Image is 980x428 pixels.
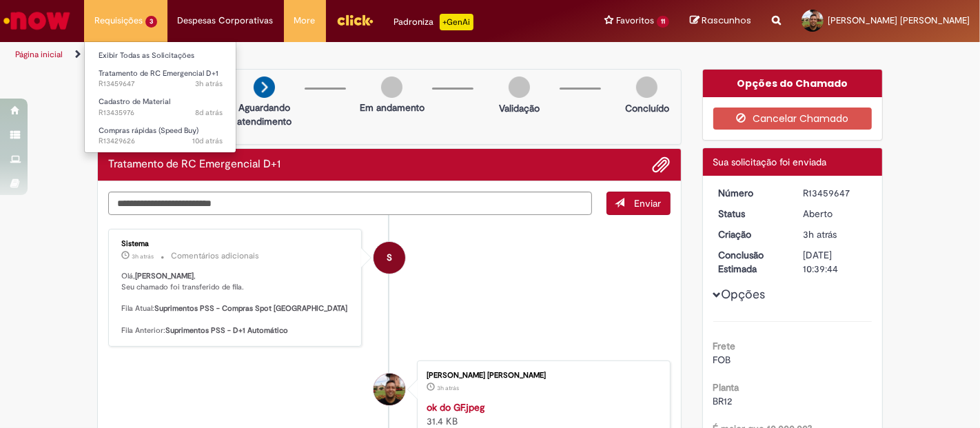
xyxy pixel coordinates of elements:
[636,77,657,98] img: img-circle-grey.png
[99,79,223,90] span: R13459647
[94,14,143,28] span: Requisições
[713,381,739,394] b: Planta
[195,79,223,89] time: 28/08/2025 17:39:42
[828,14,970,26] span: [PERSON_NAME] [PERSON_NAME]
[121,240,351,248] div: Sistema
[154,303,347,314] b: Suprimentos PSS - Compras Spot [GEOGRAPHIC_DATA]
[387,241,392,274] span: S
[132,252,154,261] span: 3h atrás
[145,16,157,28] span: 3
[708,186,793,200] dt: Número
[713,354,731,366] span: FOB
[192,136,223,146] span: 10d atrás
[254,77,275,98] img: arrow-next.png
[360,101,425,114] p: Em andamento
[427,400,656,428] div: 31.4 KB
[165,325,288,336] b: Suprimentos PSS - D+1 Automático
[657,16,669,28] span: 11
[99,96,170,107] span: Cadastro de Material
[135,271,194,281] b: [PERSON_NAME]
[708,227,793,241] dt: Criação
[15,49,63,60] a: Página inicial
[1,7,72,34] img: ServiceNow
[374,374,405,405] div: Raphael Neiva De Sousa
[703,70,883,97] div: Opções do Chamado
[294,14,316,28] span: More
[99,108,223,119] span: R13435976
[85,94,236,120] a: Aberto R13435976 : Cadastro de Material
[713,156,827,168] span: Sua solicitação foi enviada
[336,10,374,30] img: click_logo_yellow_360x200.png
[195,108,223,118] time: 21/08/2025 12:08:21
[437,384,459,392] span: 3h atrás
[195,108,223,118] span: 8d atrás
[99,68,218,79] span: Tratamento de RC Emergencial D+1
[690,14,751,28] a: Rascunhos
[85,66,236,92] a: Aberto R13459647 : Tratamento de RC Emergencial D+1
[708,248,793,276] dt: Conclusão Estimada
[374,242,405,274] div: System
[625,101,669,115] p: Concluído
[616,14,654,28] span: Favoritos
[803,227,867,241] div: 28/08/2025 17:39:41
[85,123,236,149] a: Aberto R13429626 : Compras rápidas (Speed Buy)
[499,101,540,115] p: Validação
[437,384,459,392] time: 28/08/2025 17:39:37
[394,14,473,30] div: Padroniza
[99,136,223,147] span: R13429626
[132,252,154,261] time: 28/08/2025 17:39:44
[195,79,223,89] span: 3h atrás
[606,192,671,215] button: Enviar
[440,14,473,30] p: +GenAi
[713,108,872,130] button: Cancelar Chamado
[702,14,751,27] span: Rascunhos
[427,401,484,414] a: ok do GF.jpeg
[231,101,298,128] p: Aguardando atendimento
[99,125,198,136] span: Compras rápidas (Speed Buy)
[803,248,867,276] div: [DATE] 10:39:44
[171,250,259,262] small: Comentários adicionais
[509,77,530,98] img: img-circle-grey.png
[108,159,280,171] h2: Tratamento de RC Emergencial D+1 Histórico de tíquete
[84,41,236,153] ul: Requisições
[427,371,656,380] div: [PERSON_NAME] [PERSON_NAME]
[803,207,867,221] div: Aberto
[108,192,592,215] textarea: Digite sua mensagem aqui...
[713,340,736,352] b: Frete
[85,48,236,63] a: Exibir Todas as Solicitações
[803,228,837,241] span: 3h atrás
[803,228,837,241] time: 28/08/2025 17:39:41
[635,197,662,210] span: Enviar
[713,395,733,407] span: BR12
[653,156,671,174] button: Adicionar anexos
[381,77,402,98] img: img-circle-grey.png
[121,271,351,336] p: Olá, , Seu chamado foi transferido de fila. Fila Atual: Fila Anterior:
[803,186,867,200] div: R13459647
[192,136,223,146] time: 19/08/2025 16:22:31
[178,14,274,28] span: Despesas Corporativas
[708,207,793,221] dt: Status
[10,42,643,68] ul: Trilhas de página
